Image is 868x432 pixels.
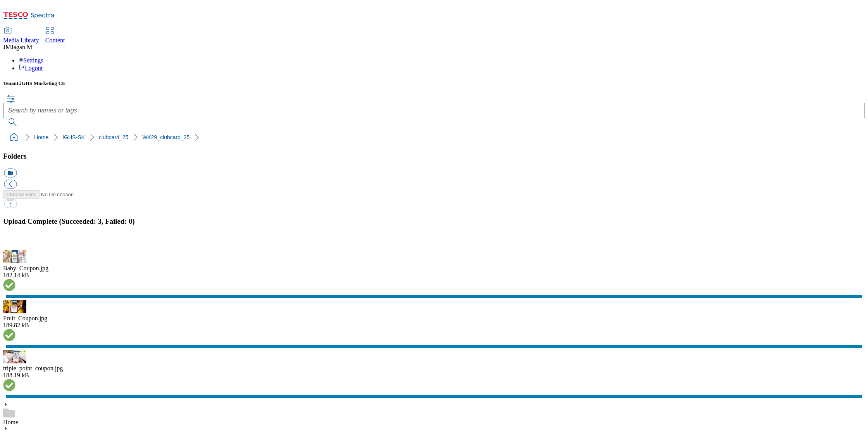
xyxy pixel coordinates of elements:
div: Baby_Coupon.jpg [3,265,865,272]
a: Settings [19,57,43,64]
div: 188.19 kB [3,372,865,379]
h3: Folders [3,152,865,161]
nav: breadcrumb [3,130,865,145]
div: 182.14 kB [3,272,865,279]
img: preview [3,250,26,263]
a: IGHS-SK [62,134,85,140]
a: home [8,131,20,143]
img: preview [3,300,26,313]
a: Home [34,134,48,140]
h3: Upload Complete (Succeeded: 3, Failed: 0) [3,217,865,226]
span: JM [3,44,11,50]
a: Logout [19,65,43,71]
div: triple_point_coupon.jpg [3,365,865,372]
span: Jagan M [11,44,32,50]
a: Content [45,28,65,44]
img: preview [3,350,26,363]
div: Fruit_Coupon.jpg [3,315,865,322]
a: Media Library [3,28,39,44]
span: iGHS Marketing CE [20,80,65,86]
span: Content [45,37,65,43]
input: Search by names or tags [3,103,865,118]
a: clubcard_25 [99,134,128,140]
a: WK29_clubcard_25 [142,134,189,140]
div: 189.82 kB [3,322,865,329]
span: Media Library [3,37,39,43]
a: Home [3,419,18,425]
h5: Tenant: [3,80,865,86]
